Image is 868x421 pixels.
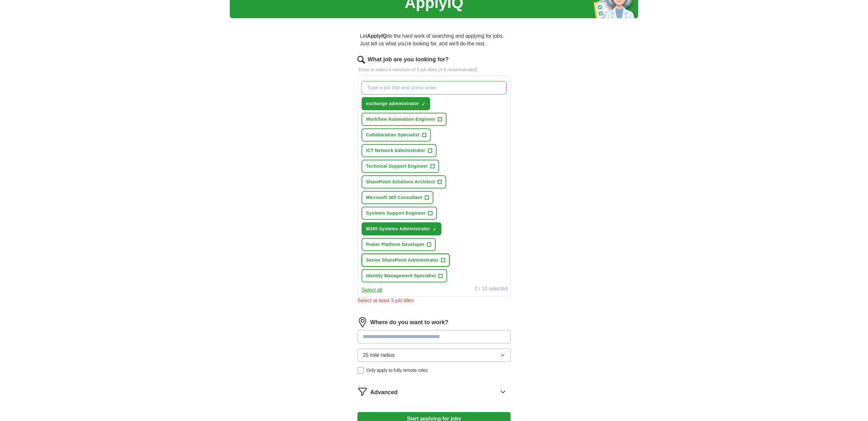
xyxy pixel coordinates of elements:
button: 25 mile radius [357,348,511,362]
button: SharePoint Solutions Architect [362,175,446,188]
span: ✓ [433,227,437,232]
button: Identity Management Specialist [362,269,447,282]
span: SharePoint Solutions Architect [366,179,435,185]
strong: ApplyIQ [367,33,386,39]
button: Collaboration Specialist [362,128,431,142]
img: search.png [357,56,365,64]
span: ✓ [422,102,425,107]
button: M365 Systems Administrator✓ [362,222,441,235]
p: Let do the hard work of searching and applying for jobs. Just tell us what you're looking for, an... [357,30,511,50]
button: Technical Support Engineer [362,160,439,173]
span: Advanced [370,388,398,397]
input: Type a job title and press enter [362,81,506,95]
img: location.png [357,317,368,327]
span: Collaboration Specialist [366,132,420,138]
input: Only apply to fully remote roles [357,367,364,374]
button: Power Platform Developer [362,238,436,251]
label: What job are you looking for? [368,55,449,64]
button: ICT Network Administrator [362,144,437,157]
span: Power Platform Developer [366,241,424,248]
span: 25 mile radius [363,351,395,359]
span: Systems Support Engineer [366,210,426,217]
span: Technical Support Engineer [366,163,428,170]
button: Workflow Automation Engineer [362,113,446,126]
span: exchange administrator [366,100,419,107]
button: Microsoft 365 Consultant [362,191,433,204]
button: Systems Support Engineer [362,207,437,220]
button: exchange administrator✓ [362,97,430,110]
div: 2 / 10 selected [475,285,508,294]
p: Enter or select a minimum of 3 job titles (4-8 recommended) [357,66,511,73]
img: filter [357,387,368,397]
button: Senior SharePoint Administrator [362,254,450,267]
span: Senior SharePoint Administrator [366,257,438,264]
span: M365 Systems Administrator [366,226,430,232]
span: Workflow Automation Engineer [366,116,435,123]
button: Select all [362,286,382,294]
span: Microsoft 365 Consultant [366,194,422,201]
div: Select at least 3 job titles [357,297,511,304]
span: Identity Management Specialist [366,272,436,279]
label: Where do you want to work? [370,318,448,327]
span: Only apply to fully remote roles [366,367,428,374]
span: ICT Network Administrator [366,147,425,154]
